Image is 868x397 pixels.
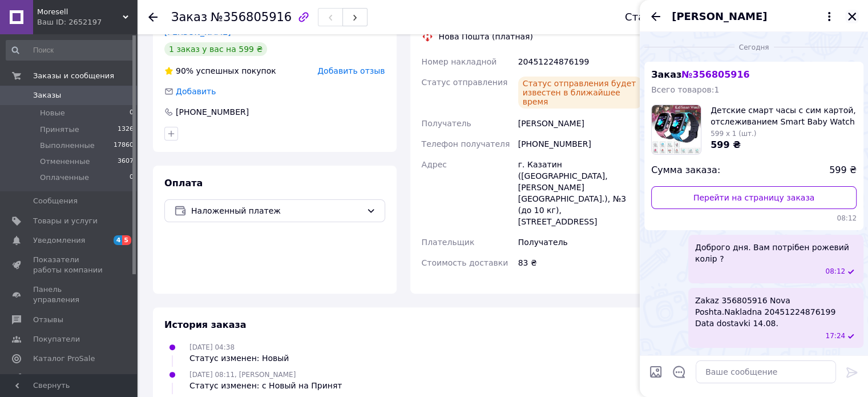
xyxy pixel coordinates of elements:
span: 1326 [118,125,134,135]
div: успешных покупок [164,65,276,77]
span: 599 ₴ [710,139,741,150]
div: [PERSON_NAME] [516,113,644,134]
span: 17:24 12.08.2025 [825,331,845,341]
div: Нова Пошта (платная) [436,31,536,42]
span: 4 [114,235,123,245]
span: Принятые [40,125,79,135]
span: Новые [40,108,65,118]
div: Получатель [516,232,644,252]
span: Плательщик [422,238,475,247]
span: История заказа [164,319,247,330]
span: Каталог ProSale [33,354,95,364]
div: Ваш ID: 2652197 [37,17,137,27]
span: Показатели работы компании [33,255,106,275]
a: Перейти на страницу заказа [651,186,857,209]
span: 5 [122,235,131,245]
span: Отзывы [33,315,63,325]
span: Сегодня [734,43,774,53]
span: 08:12 12.08.2025 [651,214,857,223]
span: Получатель [422,119,471,128]
div: Статус отправления будет известен в ближайшее время [518,77,642,109]
span: 3607 [118,157,134,167]
span: Отмененные [40,157,90,167]
span: Наложенный платеж [191,204,362,217]
span: 0 [130,173,134,183]
span: [DATE] 04:38 [189,343,235,351]
input: Поиск [6,40,135,61]
div: 20451224876199 [516,51,644,72]
button: [PERSON_NAME] [672,9,836,24]
a: [PERSON_NAME] [164,27,231,37]
span: [DATE] 08:11, [PERSON_NAME] [189,371,296,379]
div: Статус изменен: Новый [189,352,289,364]
div: 83 ₴ [516,252,644,273]
span: Zakaz 356805916 Nova Poshta.Nakladna 20451224876199 Data dostavki 14.08. [695,295,857,329]
span: Moresell [37,7,123,17]
span: Оплата [164,178,203,189]
span: Покупатели [33,334,80,344]
span: Товары и услуги [33,216,98,226]
span: 599 ₴ [829,164,857,177]
span: Адрес [422,160,447,169]
img: 6340475596_w200_h200_detskie-smart-chasy.jpg [652,105,701,154]
button: Открыть шаблоны ответов [672,364,687,379]
span: [PERSON_NAME] [672,9,767,24]
span: Всего товаров: 1 [651,85,719,94]
div: Статус изменен: с Новый на Принят [189,380,342,391]
span: Сообщения [33,196,78,206]
span: Телефон получателя [422,139,510,149]
button: Назад [649,10,663,23]
span: Сумма заказа: [651,164,720,177]
span: Детские смарт часы с сим картой, отслеживанием Smart Baby Watch Умные часы Рожевий [710,105,857,127]
span: № 356805916 [681,69,749,80]
span: 17860 [114,141,134,151]
div: Статус заказа [625,11,701,23]
span: Уведомления [33,235,85,246]
span: Статус отправления [422,78,508,87]
span: Добавить отзыв [317,66,385,75]
span: Панель управления [33,284,106,305]
span: Оплаченные [40,173,89,183]
div: [PHONE_NUMBER] [516,134,644,154]
div: 12.08.2025 [644,41,863,53]
span: Номер накладной [422,57,497,66]
span: Доброго дня. Вам потрібен рожевий колір ? [695,242,857,264]
span: 90% [176,66,193,75]
button: Закрыть [845,10,859,23]
span: Стоимость доставки [422,258,508,267]
div: [PHONE_NUMBER] [175,106,250,118]
span: №356805916 [211,10,292,24]
span: Заказ [171,10,207,24]
span: Выполненные [40,141,95,151]
span: Заказ [651,69,750,80]
div: Вернуться назад [148,11,158,23]
span: 599 x 1 (шт.) [710,130,756,138]
div: г. Казатин ([GEOGRAPHIC_DATA], [PERSON_NAME][GEOGRAPHIC_DATA].), №3 (до 10 кг), [STREET_ADDRESS] [516,154,644,232]
span: 0 [130,108,134,118]
span: 08:12 12.08.2025 [825,267,845,276]
span: Добавить [176,87,216,96]
span: Заказы [33,90,61,101]
span: Аналитика [33,373,75,383]
div: 1 заказ у вас на 599 ₴ [164,42,267,56]
span: Заказы и сообщения [33,71,114,81]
